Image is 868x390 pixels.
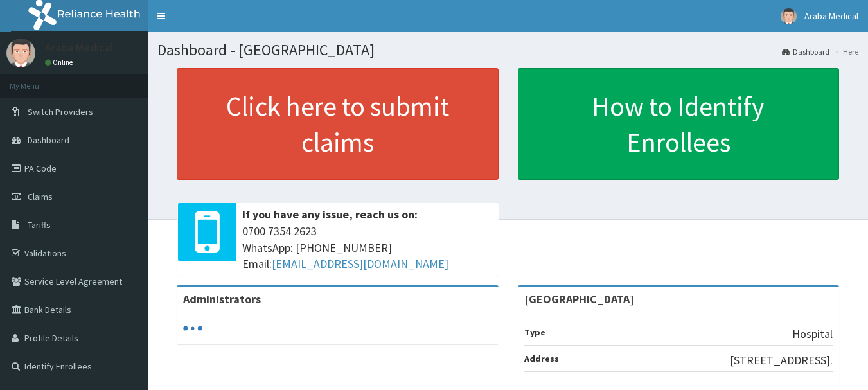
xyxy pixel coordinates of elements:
span: Araba Medical [804,10,858,22]
b: Address [524,353,559,364]
a: Online [45,58,76,67]
span: Tariffs [28,219,51,231]
h1: Dashboard - [GEOGRAPHIC_DATA] [157,42,858,58]
li: Here [831,46,858,57]
span: Claims [28,191,53,202]
a: [EMAIL_ADDRESS][DOMAIN_NAME] [272,256,448,271]
b: If you have any issue, reach us on: [242,207,418,222]
img: User Image [781,8,797,24]
a: Dashboard [782,46,829,57]
b: Administrators [183,292,261,306]
span: Dashboard [28,134,69,146]
a: How to Identify Enrollees [518,68,840,180]
p: [STREET_ADDRESS]. [730,352,833,369]
b: Type [524,326,545,338]
span: 0700 7354 2623 WhatsApp: [PHONE_NUMBER] Email: [242,223,492,272]
span: Switch Providers [28,106,93,118]
p: Araba Medical [45,42,114,53]
strong: [GEOGRAPHIC_DATA] [524,292,634,306]
svg: audio-loading [183,319,202,338]
a: Click here to submit claims [177,68,499,180]
img: User Image [6,39,35,67]
p: Hospital [792,326,833,342]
